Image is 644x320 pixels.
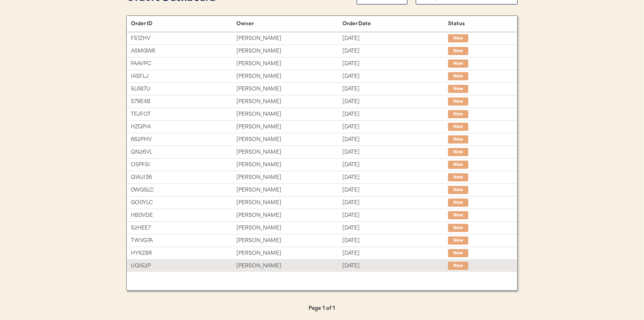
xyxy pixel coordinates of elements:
div: [DATE] [342,84,448,94]
div: [PERSON_NAME] [236,198,342,207]
div: IASFLJ [131,72,236,81]
div: [DATE] [342,59,448,68]
div: [DATE] [342,34,448,43]
div: [DATE] [342,173,448,182]
div: Order ID [131,20,236,27]
div: FAAVPC [131,59,236,68]
div: [DATE] [342,261,448,271]
div: [DATE] [342,223,448,233]
div: HYKZ8R [131,249,236,258]
div: QWJI36 [131,173,236,182]
div: Owner [236,20,342,27]
div: [DATE] [342,46,448,56]
div: UQI52P [131,261,236,271]
div: ASMGW6 [131,46,236,56]
div: [PERSON_NAME] [236,135,342,144]
div: [DATE] [342,236,448,245]
div: Status [448,20,509,27]
div: [PERSON_NAME] [236,97,342,106]
div: [DATE] [342,160,448,170]
div: [PERSON_NAME] [236,261,342,271]
div: [PERSON_NAME] [236,122,342,132]
div: S2HEE7 [131,223,236,233]
div: [PERSON_NAME] [236,185,342,195]
div: [PERSON_NAME] [236,223,342,233]
div: TWVG7A [131,236,236,245]
div: [DATE] [342,135,448,144]
div: [PERSON_NAME] [236,110,342,119]
div: TFJFOT [131,110,236,119]
div: QN26VL [131,148,236,157]
div: [DATE] [342,72,448,81]
div: [DATE] [342,198,448,207]
div: [PERSON_NAME] [236,173,342,182]
div: [PERSON_NAME] [236,59,342,68]
div: [DATE] [342,249,448,258]
div: [DATE] [342,185,448,195]
div: [DATE] [342,148,448,157]
div: HZQPIA [131,122,236,132]
div: GO0YLC [131,198,236,207]
div: [PERSON_NAME] [236,72,342,81]
div: Order Date [342,20,448,27]
div: [DATE] [342,97,448,106]
div: OSPF5I [131,160,236,170]
div: 5L687U [131,84,236,94]
div: [DATE] [342,122,448,132]
div: HB0VDE [131,211,236,220]
div: [PERSON_NAME] [236,249,342,258]
div: F51ZHV [131,34,236,43]
div: [PERSON_NAME] [236,84,342,94]
div: [PERSON_NAME] [236,160,342,170]
div: [PERSON_NAME] [236,148,342,157]
div: 0WGSLC [131,185,236,195]
div: [PERSON_NAME] [236,34,342,43]
div: [PERSON_NAME] [236,211,342,220]
div: Page 1 of 1 [281,304,363,313]
div: [PERSON_NAME] [236,46,342,56]
div: [PERSON_NAME] [236,236,342,245]
div: 662PHV [131,135,236,144]
div: [DATE] [342,110,448,119]
div: S79E4B [131,97,236,106]
div: [DATE] [342,211,448,220]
